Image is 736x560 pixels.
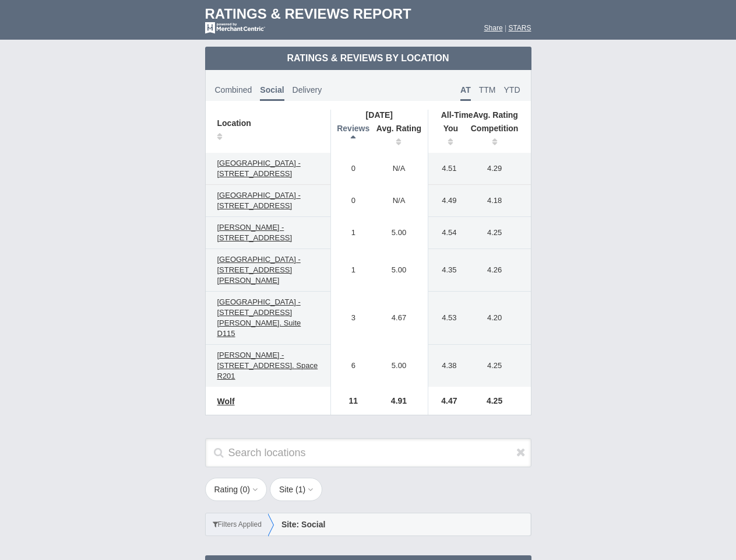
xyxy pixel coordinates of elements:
a: [GEOGRAPHIC_DATA] - [STREET_ADDRESS] [212,156,325,181]
span: 1 [298,485,303,494]
span: Delivery [293,85,322,94]
th: Location: activate to sort column ascending [206,110,331,153]
td: 4.18 [464,185,531,217]
span: 0 [243,485,248,494]
td: 4.25 [464,345,531,387]
td: 4.47 [428,387,464,415]
div: Filters Applied [206,513,269,535]
span: | [505,24,506,32]
td: 1 [330,249,370,292]
div: Site: Social [268,513,530,535]
a: [GEOGRAPHIC_DATA] - [STREET_ADDRESS][PERSON_NAME] [212,253,325,288]
td: 4.20 [464,292,531,345]
td: 4.29 [464,153,531,185]
td: 5.00 [370,249,428,292]
td: 5.00 [370,345,428,387]
span: [GEOGRAPHIC_DATA] - [STREET_ADDRESS][PERSON_NAME] [217,255,301,285]
span: TTM [479,85,496,94]
td: 4.53 [428,292,464,345]
a: [PERSON_NAME] - [STREET_ADDRESS]. Space R201 [212,348,325,383]
a: Share [484,24,503,32]
button: Site (1) [270,478,322,501]
td: 0 [330,153,370,185]
td: 3 [330,292,370,345]
span: [PERSON_NAME] - [STREET_ADDRESS]. Space R201 [217,351,318,380]
img: mc-powered-by-logo-white-103.png [205,22,265,34]
td: 4.25 [464,217,531,249]
span: YTD [504,85,520,94]
td: 4.26 [464,249,531,292]
span: [GEOGRAPHIC_DATA] - [STREET_ADDRESS] [217,191,301,210]
td: 4.49 [428,185,464,217]
button: Rating (0) [205,478,267,501]
span: [GEOGRAPHIC_DATA] - [STREET_ADDRESS][PERSON_NAME]. Suite D115 [217,297,301,338]
td: 6 [330,345,370,387]
td: 4.35 [428,249,464,292]
td: 11 [330,387,370,415]
th: Avg. Rating [428,110,531,120]
th: Avg. Rating: activate to sort column ascending [370,120,428,153]
td: 4.54 [428,217,464,249]
td: 1 [330,217,370,249]
td: 4.51 [428,153,464,185]
th: Reviews: activate to sort column descending [330,120,370,153]
span: Combined [215,85,252,94]
span: [GEOGRAPHIC_DATA] - [STREET_ADDRESS] [217,159,301,178]
a: Wolf [212,394,241,408]
td: Ratings & Reviews by Location [205,47,531,70]
td: N/A [370,185,428,217]
span: Social [260,85,284,101]
span: AT [460,85,471,101]
td: 4.67 [370,292,428,345]
span: Wolf [217,397,235,406]
a: [GEOGRAPHIC_DATA] - [STREET_ADDRESS] [212,188,325,213]
span: [PERSON_NAME] - [STREET_ADDRESS] [217,223,293,242]
td: 4.25 [464,387,531,415]
td: 0 [330,185,370,217]
td: N/A [370,153,428,185]
a: STARS [508,24,531,32]
td: 4.38 [428,345,464,387]
th: You: activate to sort column ascending [428,120,464,153]
td: 5.00 [370,217,428,249]
span: All-Time [441,110,473,120]
th: Competition: activate to sort column ascending [464,120,531,153]
th: [DATE] [330,110,428,120]
a: [GEOGRAPHIC_DATA] - [STREET_ADDRESS][PERSON_NAME]. Suite D115 [212,295,325,341]
a: [PERSON_NAME] - [STREET_ADDRESS] [212,220,325,245]
td: 4.91 [370,387,428,415]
